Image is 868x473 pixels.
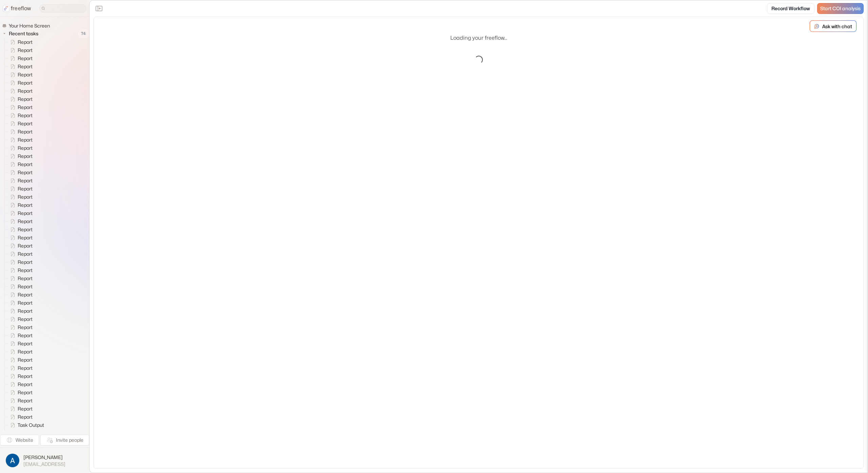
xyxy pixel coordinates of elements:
[11,4,31,13] p: freeflow
[16,202,35,208] span: Report
[16,210,35,217] span: Report
[5,283,35,291] a: Report
[5,87,35,95] a: Report
[5,54,35,62] a: Report
[5,413,35,421] a: Report
[5,160,35,168] a: Report
[16,348,35,355] span: Report
[820,6,861,12] span: Start COI analysis
[5,323,35,331] a: Report
[5,38,35,46] a: Report
[16,259,35,266] span: Report
[3,4,31,13] a: freeflow
[16,47,35,54] span: Report
[5,177,35,185] a: Report
[5,95,35,103] a: Report
[5,201,35,209] a: Report
[5,372,35,380] a: Report
[5,242,35,250] a: Report
[16,332,35,339] span: Report
[16,161,35,168] span: Report
[5,193,35,201] a: Report
[5,152,35,160] a: Report
[16,340,35,347] span: Report
[16,324,35,331] span: Report
[16,251,35,257] span: Report
[2,22,53,29] a: Your Home Screen
[16,316,35,323] span: Report
[5,209,35,217] a: Report
[2,30,41,38] button: Recent tasks
[5,299,35,307] a: Report
[16,291,35,298] span: Report
[6,454,19,467] img: profile
[16,381,35,388] span: Report
[5,217,35,225] a: Report
[23,461,65,467] span: [EMAIL_ADDRESS]
[5,291,35,299] a: Report
[5,266,35,274] a: Report
[5,315,35,323] a: Report
[5,185,35,193] a: Report
[4,452,85,469] button: [PERSON_NAME][EMAIL_ADDRESS]
[5,144,35,152] a: Report
[16,177,35,184] span: Report
[16,283,35,290] span: Report
[5,234,35,242] a: Report
[5,258,35,266] a: Report
[5,421,47,429] a: Task Output
[16,373,35,380] span: Report
[16,422,46,429] span: Task Output
[16,63,35,70] span: Report
[767,3,814,14] a: Record Workflow
[16,145,35,151] span: Report
[5,136,35,144] a: Report
[5,111,35,120] a: Report
[16,96,35,103] span: Report
[23,454,65,461] span: [PERSON_NAME]
[5,103,35,111] a: Report
[5,405,35,413] a: Report
[5,356,35,364] a: Report
[5,79,35,87] a: Report
[5,46,35,54] a: Report
[5,62,35,71] a: Report
[5,429,47,437] a: Task Output
[16,71,35,78] span: Report
[16,299,35,306] span: Report
[5,71,35,79] a: Report
[822,23,852,30] p: Ask with chat
[16,39,35,46] span: Report
[16,79,35,86] span: Report
[450,34,507,42] p: Loading your freeflow...
[16,137,35,143] span: Report
[5,340,35,348] a: Report
[16,308,35,314] span: Report
[5,397,35,405] a: Report
[16,365,35,371] span: Report
[16,55,35,62] span: Report
[7,22,52,29] span: Your Home Screen
[16,397,35,404] span: Report
[5,250,35,258] a: Report
[16,153,35,160] span: Report
[817,3,864,14] a: Start COI analysis
[16,357,35,363] span: Report
[16,128,35,135] span: Report
[16,430,46,437] span: Task Output
[7,30,40,37] span: Recent tasks
[5,307,35,315] a: Report
[16,389,35,396] span: Report
[16,194,35,200] span: Report
[94,3,104,14] button: Close the sidebar
[16,88,35,94] span: Report
[5,225,35,234] a: Report
[16,234,35,241] span: Report
[16,267,35,274] span: Report
[5,168,35,177] a: Report
[78,29,89,38] span: 74
[16,120,35,127] span: Report
[16,169,35,176] span: Report
[16,242,35,249] span: Report
[5,348,35,356] a: Report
